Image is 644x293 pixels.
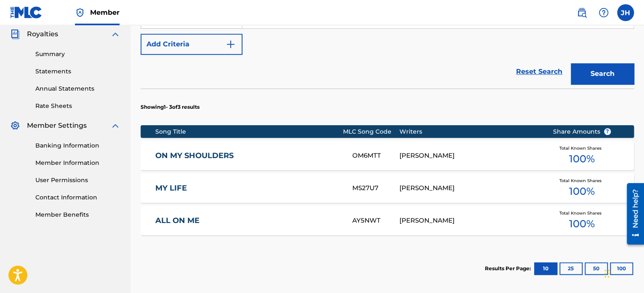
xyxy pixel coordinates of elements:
[569,151,595,167] span: 100 %
[141,103,200,111] p: Showing 1 - 3 of 3 results
[155,151,341,161] a: ON MY SHOULDERS
[485,265,533,272] p: Results Per Page:
[110,29,120,39] img: expand
[569,216,595,231] span: 100 %
[595,4,612,21] div: Help
[35,50,120,59] a: Summary
[35,159,120,167] a: Member Information
[35,84,120,93] a: Annual Statements
[90,8,120,17] span: Member
[75,8,85,18] img: Top Rightsholder
[343,127,399,136] div: MLC Song Code
[569,184,595,199] span: 100 %
[604,128,611,135] span: ?
[585,262,608,275] button: 50
[399,151,540,161] div: [PERSON_NAME]
[602,253,644,293] iframe: Chat Widget
[35,102,120,110] a: Rate Sheets
[27,121,87,131] span: Member Settings
[604,261,609,286] div: Drag
[141,34,242,55] button: Add Criteria
[110,121,120,131] img: expand
[35,193,120,202] a: Contact Information
[599,8,609,18] img: help
[577,8,587,18] img: search
[27,29,58,39] span: Royalties
[559,262,583,275] button: 25
[352,151,399,161] div: OM6MTT
[559,177,605,184] span: Total Known Shares
[571,63,634,84] button: Search
[399,216,540,226] div: [PERSON_NAME]
[399,127,540,136] div: Writers
[10,6,43,19] img: MLC Logo
[399,183,540,193] div: [PERSON_NAME]
[155,183,341,193] a: MY LIFE
[512,62,567,81] a: Reset Search
[226,39,236,49] img: 9d2ae6d4665cec9f34b9.svg
[559,145,605,151] span: Total Known Shares
[35,210,120,219] a: Member Benefits
[352,183,399,193] div: MS27U7
[617,4,634,21] div: User Menu
[35,176,120,185] a: User Permissions
[553,127,611,136] span: Share Amounts
[559,210,605,216] span: Total Known Shares
[35,67,120,76] a: Statements
[534,262,557,275] button: 10
[155,127,343,136] div: Song Title
[352,216,399,226] div: AY5NWT
[155,216,341,226] a: ALL ON ME
[620,180,644,248] iframe: Resource Center
[573,4,590,21] a: Public Search
[10,29,20,39] img: Royalties
[10,121,20,131] img: Member Settings
[35,141,120,150] a: Banking Information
